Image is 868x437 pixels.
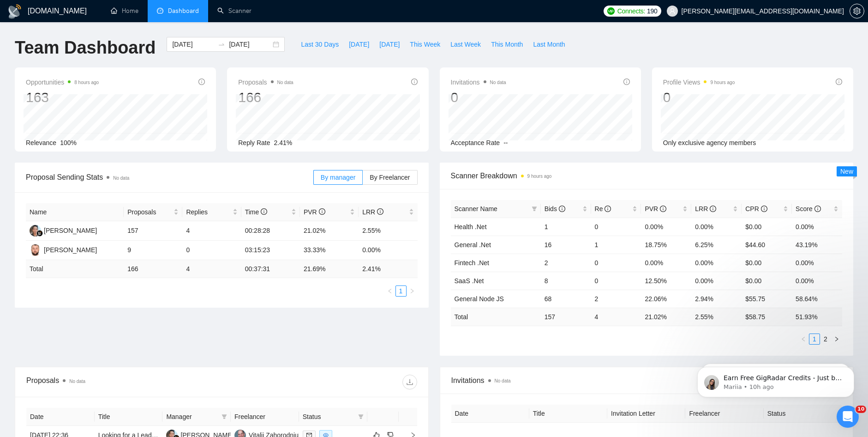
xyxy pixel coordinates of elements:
span: dashboard [157,7,163,14]
span: info-circle [559,206,565,212]
td: Total [26,260,124,278]
span: Score [796,205,820,212]
td: 2.94% [691,290,742,308]
time: 8 hours ago [74,80,99,85]
span: Status [303,412,354,422]
td: 00:28:28 [241,221,300,241]
span: info-circle [836,79,842,85]
button: left [798,334,809,345]
th: Freelancer [685,405,763,423]
th: Title [529,405,607,423]
span: Opportunities [26,77,99,88]
span: This Week [410,39,440,49]
td: $0.00 [742,254,792,272]
span: Time [245,208,267,216]
span: info-circle [710,206,716,212]
span: No data [113,176,129,181]
span: download [403,378,417,386]
td: 9 [124,241,182,260]
div: 0 [451,89,506,106]
button: Last Month [528,37,570,52]
span: Invitations [451,375,842,386]
th: Freelancer [231,408,299,426]
span: LRR [695,205,716,212]
td: 157 [124,221,182,241]
span: PVR [645,205,666,212]
td: 0.00% [792,272,842,290]
td: 0.00% [792,218,842,236]
td: 2.55% [359,221,417,241]
td: 0 [591,218,641,236]
span: [DATE] [379,39,400,49]
iframe: Intercom live chat [837,406,859,428]
td: 33.33% [300,241,359,260]
td: 0.00% [792,254,842,272]
td: 12.50% [641,272,691,290]
button: This Week [405,37,445,52]
div: [PERSON_NAME] [44,225,97,236]
li: Next Page [407,285,418,297]
a: homeHome [111,7,138,15]
td: 4 [591,308,641,326]
td: 4 [182,260,241,278]
td: 0.00% [359,241,417,260]
span: Re [595,205,611,212]
th: Replies [182,203,241,221]
span: info-circle [319,208,325,215]
th: Date [26,408,95,426]
div: 166 [238,89,293,106]
span: PVR [304,208,325,216]
span: 100% [60,139,77,146]
td: 0 [182,241,241,260]
li: Next Page [831,334,842,345]
span: No data [277,80,293,85]
span: Proposals [238,77,293,88]
img: gigradar-bm.png [36,230,43,237]
a: TH[PERSON_NAME] [30,226,97,234]
button: setting [850,4,864,18]
td: 0.00% [691,254,742,272]
td: $ 58.75 [742,308,792,326]
td: 18.75% [641,236,691,254]
span: No data [69,379,85,384]
button: download [402,375,417,389]
span: Proposals [127,207,172,217]
td: 68 [541,290,591,308]
span: This Month [491,39,523,49]
a: 1 [809,334,820,344]
span: Bids [545,205,565,212]
span: info-circle [261,208,267,215]
button: left [384,285,395,297]
div: 163 [26,89,99,106]
span: By manager [321,174,355,181]
td: 0.00% [691,272,742,290]
span: New [840,168,853,175]
span: info-circle [411,79,418,85]
span: 2.41% [274,139,293,146]
button: right [407,285,418,297]
h1: Team Dashboard [15,37,156,59]
span: left [387,288,393,294]
iframe: Intercom notifications message [683,347,868,412]
span: By Freelancer [370,174,410,181]
span: info-circle [623,79,630,85]
th: Manager [162,408,231,426]
td: 6.25% [691,236,742,254]
span: -- [503,139,508,146]
button: [DATE] [344,37,374,52]
img: ST [30,244,41,256]
a: SaaS .Net [455,277,484,285]
th: Name [26,203,124,221]
span: [DATE] [349,39,369,49]
td: 8 [541,272,591,290]
span: LRR [362,208,383,216]
td: $0.00 [742,272,792,290]
input: Start date [172,39,214,49]
td: 03:15:23 [241,241,300,260]
a: General Node JS [455,295,504,303]
a: setting [850,7,864,15]
span: filter [221,414,227,419]
span: Invitations [451,77,506,88]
